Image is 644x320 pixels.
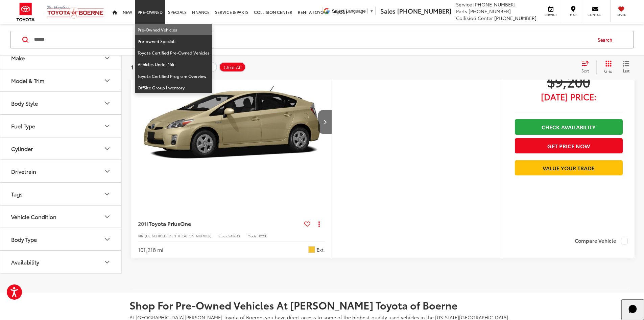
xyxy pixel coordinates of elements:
[515,93,623,100] span: [DATE] Price:
[317,247,325,253] span: Ext.
[0,228,122,250] button: Body TypeBody Type
[131,46,332,198] img: 2011 Toyota Prius One
[456,15,493,21] span: Collision Center
[11,145,33,152] div: Cylinder
[0,137,122,159] button: CylinderCylinder
[131,63,173,71] span: 1 vehicle found
[0,206,122,228] button: Vehicle ConditionVehicle Condition
[0,160,122,182] button: DrivetrainDrivetrain
[11,123,35,129] div: Fuel Type
[543,13,558,17] span: Service
[135,59,212,70] a: Vehicles Under 15k
[313,218,325,230] button: Actions
[0,47,122,69] button: MakeMake
[138,219,149,227] span: 2011
[103,167,111,175] div: Drivetrain
[397,6,451,15] span: [PHONE_NUMBER]
[224,64,242,70] span: Clear All
[369,8,374,14] span: ▼
[11,100,38,106] div: Body Style
[0,69,122,91] button: Model & TrimModel & Trim
[103,54,111,62] div: Make
[11,236,37,242] div: Body Type
[624,300,642,318] svg: Start Chat
[103,144,111,152] div: Cylinder
[618,60,635,74] button: List View
[129,299,515,311] h2: Shop For Pre-Owned Vehicles At [PERSON_NAME] Toyota of Boerne
[332,8,374,14] a: Select Language​
[180,219,191,227] span: One
[0,92,122,114] button: Body StyleBody Style
[588,13,603,17] span: Contact
[11,213,56,220] div: Vehicle Condition
[11,191,23,197] div: Tags
[318,110,332,134] button: Next image
[11,77,44,84] div: Model & Trim
[575,238,628,244] label: Compare Vehicle
[247,233,259,238] span: Model:
[591,31,622,48] button: Search
[103,258,111,266] div: Availability
[515,73,623,90] span: $9,200
[149,219,180,227] span: Toyota Prius
[218,233,228,238] span: Stock:
[515,138,623,153] button: Get Price Now
[138,233,145,238] span: VIN:
[135,24,212,36] a: Pre-Owned Vehicles
[332,8,366,14] span: Select Language
[515,119,623,134] a: Check Availability
[47,5,104,19] img: Vic Vaughan Toyota of Boerne
[135,47,212,59] a: Toyota Certified Pre-Owned Vehicles
[135,82,212,93] a: OffSite Group Inventory
[318,221,320,227] span: dropdown dots
[469,8,511,15] span: [PHONE_NUMBER]
[219,62,246,72] button: Clear All
[103,76,111,84] div: Model & Trim
[566,13,580,17] span: Map
[138,220,302,227] a: 2011Toyota PriusOne
[614,13,629,17] span: Saved
[0,183,122,205] button: TagsTags
[11,55,25,61] div: Make
[33,31,591,48] input: Search by Make, Model, or Keyword
[11,259,39,265] div: Availability
[581,68,589,73] span: Sort
[0,115,122,137] button: Fuel TypeFuel Type
[596,60,618,74] button: Grid View
[11,168,36,174] div: Drivetrain
[145,233,212,238] span: [US_VEHICLE_IDENTIFICATION_NUMBER]
[456,1,472,8] span: Service
[131,46,332,197] a: 2011 Toyota Prius One2011 Toyota Prius One2011 Toyota Prius One2011 Toyota Prius One
[367,8,368,14] span: ​
[135,36,212,47] a: Pre-owned Specials
[103,190,111,198] div: Tags
[228,233,241,238] span: 54264A
[103,122,111,130] div: Fuel Type
[380,6,396,15] span: Sales
[308,246,315,253] span: Beige/Tan
[578,60,596,74] button: Select sort value
[0,251,122,273] button: AvailabilityAvailability
[604,68,613,74] span: Grid
[131,46,332,197] div: 2011 Toyota Prius One 0
[494,15,536,21] span: [PHONE_NUMBER]
[135,70,212,82] a: Toyota Certified Program Overview
[473,1,516,8] span: [PHONE_NUMBER]
[623,68,629,73] span: List
[515,160,623,175] a: Value Your Trade
[103,212,111,220] div: Vehicle Condition
[456,8,467,15] span: Parts
[259,233,266,238] span: 1223
[138,246,163,254] div: 101,218 mi
[103,99,111,107] div: Body Style
[103,235,111,243] div: Body Type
